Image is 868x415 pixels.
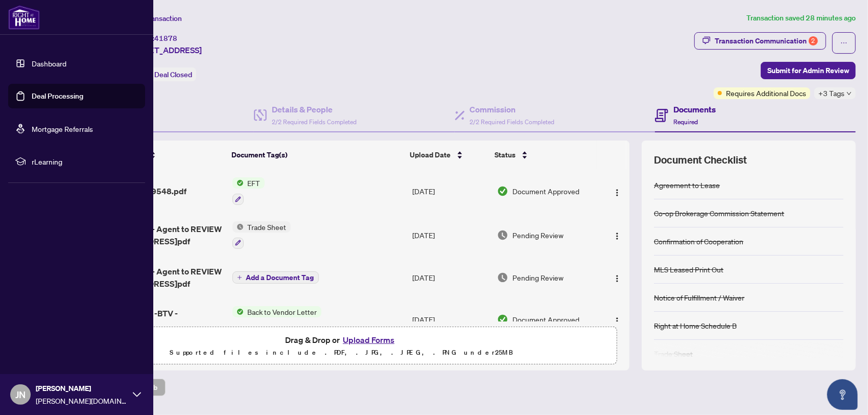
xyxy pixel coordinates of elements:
[840,39,848,47] span: ellipsis
[497,314,508,325] img: Document Status
[654,153,747,167] span: Document Checklist
[72,347,611,359] p: Supported files include .PDF, .JPG, .JPEG, .PNG under 25 MB
[694,32,826,50] button: Transaction Communication2
[673,118,698,126] span: Required
[95,223,224,247] span: TRADE SHEET - Agent to REVIEW - [STREET_ADDRESS]pdf
[408,257,493,298] td: [DATE]
[613,317,621,325] img: Logo
[495,149,515,160] span: Status
[244,306,321,317] span: Back to Vendor Letter
[232,306,321,334] button: Status IconBack to Vendor Letter
[246,274,314,281] span: Add a Document Tag
[497,186,508,197] img: Document Status
[470,103,555,116] h4: Commission
[497,229,508,241] img: Document Status
[654,179,720,191] div: Agreement to Lease
[613,274,621,283] img: Logo
[408,298,493,342] td: [DATE]
[609,311,625,328] button: Logo
[490,141,596,169] th: Status
[237,275,242,280] span: plus
[154,70,192,79] span: Deal Closed
[613,189,621,197] img: Logo
[127,44,202,56] span: [STREET_ADDRESS]
[272,118,357,126] span: 2/2 Required Fields Completed
[654,236,743,247] div: Confirmation of Cooperation
[726,87,806,99] span: Requires Additional Docs
[673,103,716,116] h4: Documents
[227,141,406,169] th: Document Tag(s)
[512,314,579,325] span: Document Approved
[827,379,858,410] button: Open asap
[232,221,291,249] button: Status IconTrade Sheet
[512,272,564,283] span: Pending Review
[809,36,818,45] div: 2
[470,118,555,126] span: 2/2 Required Fields Completed
[90,141,227,169] th: (16) File Name
[761,62,856,79] button: Submit for Admin Review
[654,292,744,303] div: Notice of Fulfillment / Waiver
[36,395,128,406] span: [PERSON_NAME][DOMAIN_NAME][EMAIL_ADDRESS][PERSON_NAME][DOMAIN_NAME]
[36,383,128,394] span: [PERSON_NAME]
[654,264,723,275] div: MLS Leased Print Out
[232,271,319,284] button: Add a Document Tag
[244,177,265,189] span: EFT
[847,91,852,96] span: down
[340,333,397,347] button: Upload Forms
[154,34,177,43] span: 41878
[232,271,319,284] button: Add a Document Tag
[232,306,244,317] img: Status Icon
[408,169,493,213] td: [DATE]
[244,221,291,233] span: Trade Sheet
[818,87,844,99] span: +3 Tags
[232,177,265,205] button: Status IconEFT
[497,272,508,283] img: Document Status
[613,232,621,240] img: Logo
[512,186,579,197] span: Document Approved
[767,62,849,79] span: Submit for Admin Review
[609,269,625,286] button: Logo
[285,333,397,347] span: Drag & Drop or
[654,207,784,219] div: Co-op Brokerage Commission Statement
[715,33,818,49] div: Transaction Communication
[95,265,224,290] span: TRADE SHEET - Agent to REVIEW - [STREET_ADDRESS]pdf
[609,227,625,243] button: Logo
[66,327,617,365] span: Drag & Drop orUpload FormsSupported files include .PDF, .JPG, .JPEG, .PNG under25MB
[512,229,564,241] span: Pending Review
[232,221,244,233] img: Status Icon
[408,213,493,257] td: [DATE]
[272,103,357,116] h4: Details & People
[32,91,83,101] a: Deal Processing
[127,14,182,23] span: View Transaction
[654,320,737,331] div: Right at Home Schedule B
[32,156,138,167] span: rLearning
[15,387,26,402] span: JN
[406,141,490,169] th: Upload Date
[32,59,66,68] a: Dashboard
[95,307,224,332] span: INV to Landlord -BTV - [STREET_ADDRESS]pdf
[8,5,40,30] img: logo
[232,177,244,189] img: Status Icon
[410,149,451,160] span: Upload Date
[746,12,856,24] article: Transaction saved 28 minutes ago
[127,67,196,81] div: Status:
[32,124,93,133] a: Mortgage Referrals
[609,183,625,199] button: Logo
